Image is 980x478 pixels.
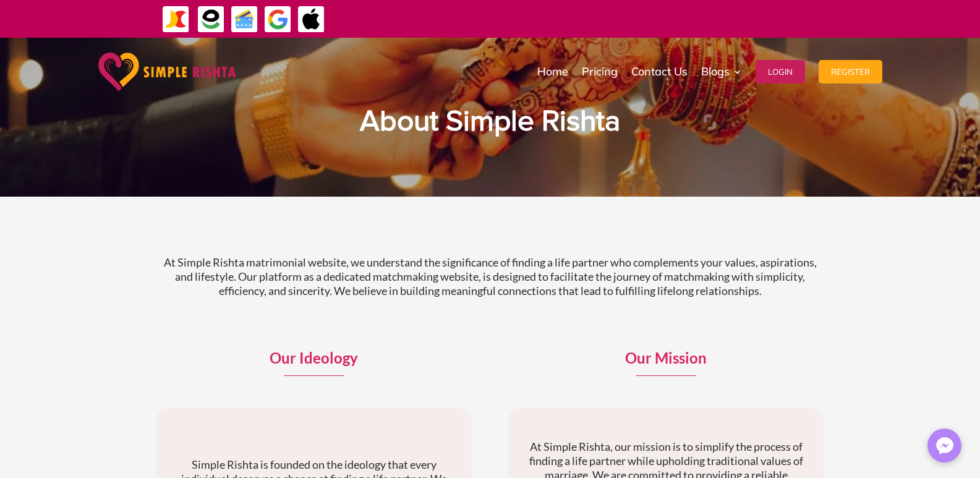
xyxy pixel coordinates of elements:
[508,351,824,365] p: Our Mission
[231,6,258,33] img: Credit Cards
[156,107,824,143] h1: About Simple Rishta
[297,6,325,33] img: ApplePay-icon
[701,41,742,103] a: Blogs
[756,60,805,83] button: Login
[197,6,225,33] img: EasyPaisa-icon
[156,255,824,298] p: At Simple Rishta matrimonial website, we understand the significance of finding a life partner wh...
[819,41,882,103] a: Register
[756,41,805,103] a: Login
[162,6,190,33] img: JazzCash-icon
[156,351,472,365] p: Our Ideology
[537,41,568,103] a: Home
[932,433,957,458] img: Messenger
[264,6,292,33] img: GooglePay-icon
[582,41,618,103] a: Pricing
[819,60,882,83] button: Register
[631,41,688,103] a: Contact Us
